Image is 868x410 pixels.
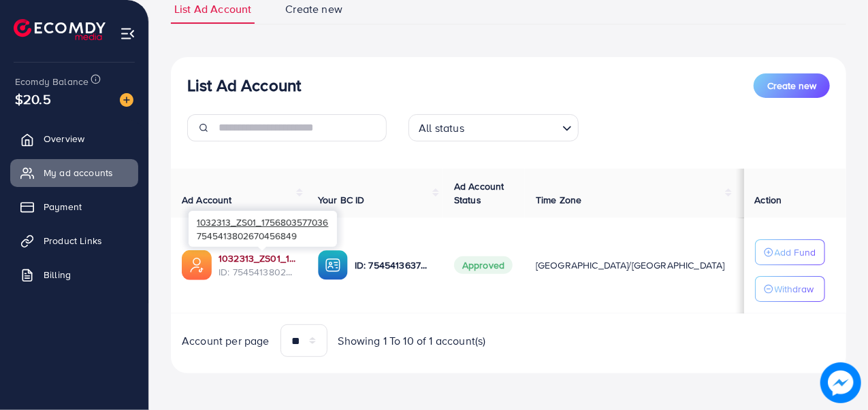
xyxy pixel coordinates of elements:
span: Approved [454,256,513,274]
img: image [120,93,133,107]
span: $20.5 [15,89,51,109]
span: Ecomdy Balance [15,75,89,88]
span: Create new [767,79,816,92]
p: ID: 7545413637955911696 [355,257,432,273]
button: Create new [754,73,830,98]
span: Create new [285,1,342,17]
img: image [824,366,858,400]
span: Action [755,193,782,207]
img: logo [14,19,106,40]
img: ic-ba-acc.ded83a64.svg [318,250,348,280]
a: Payment [10,193,138,220]
a: Billing [10,261,138,288]
span: List Ad Account [174,1,251,17]
span: All status [416,118,467,138]
a: My ad accounts [10,159,138,186]
a: Overview [10,125,138,152]
div: Search for option [408,114,579,141]
p: Add Fund [775,244,816,260]
input: Search for option [468,116,557,138]
p: Withdraw [775,281,814,297]
div: 7545413802670456849 [189,211,337,247]
a: 1032313_ZS01_1756803577036 [219,252,296,265]
span: [GEOGRAPHIC_DATA]/[GEOGRAPHIC_DATA] [536,258,725,272]
span: Showing 1 To 10 of 1 account(s) [338,333,486,349]
span: 1032313_ZS01_1756803577036 [197,216,328,228]
h3: List Ad Account [187,75,301,95]
button: Add Fund [755,239,825,265]
img: menu [120,26,135,41]
img: ic-ads-acc.e4c84228.svg [182,250,212,280]
span: Ad Account [182,193,232,207]
span: My ad accounts [44,166,113,180]
span: Payment [44,200,82,213]
span: Product Links [44,234,102,247]
span: ID: 7545413802670456849 [219,265,296,279]
button: Withdraw [755,276,825,302]
span: Billing [44,268,71,281]
span: Time Zone [536,193,581,207]
span: Ad Account Status [454,180,504,207]
a: Product Links [10,227,138,254]
span: Account per page [182,333,270,349]
span: Overview [44,132,84,146]
span: Your BC ID [318,193,365,207]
